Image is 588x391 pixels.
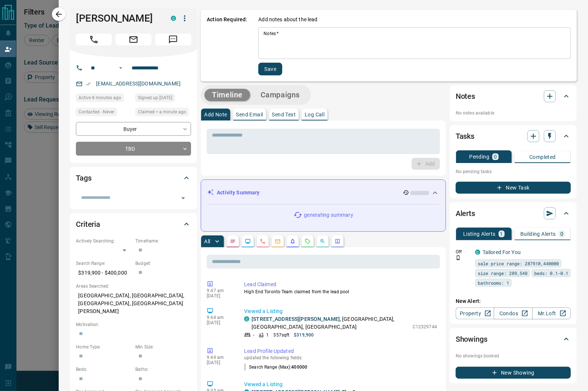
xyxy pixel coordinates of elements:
a: Condos [494,307,532,319]
a: [EMAIL_ADDRESS][DOMAIN_NAME] [96,81,181,87]
h2: Tags [76,172,91,184]
h1: [PERSON_NAME] [76,12,160,24]
p: [GEOGRAPHIC_DATA], [GEOGRAPHIC_DATA], [GEOGRAPHIC_DATA], [GEOGRAPHIC_DATA][PERSON_NAME] [76,290,191,318]
p: 9:44 am [207,315,233,320]
p: Home Type: [76,344,132,350]
p: 9:47 am [207,288,233,293]
p: - [253,332,254,338]
p: Send Email [236,112,263,117]
p: 0 [560,231,563,237]
p: Timeframe: [135,238,191,244]
p: Budget: [135,260,191,267]
svg: Agent Actions [335,238,341,244]
p: New Alert: [456,297,571,305]
p: High End Toronto Team claimed from the lead pool [244,288,437,295]
p: 1 [500,231,503,237]
p: Send Text [272,112,296,117]
span: 400000 [291,365,307,370]
p: [DATE] [207,320,233,325]
button: Save [258,63,282,75]
svg: Push Notification Only [456,255,461,260]
div: Tue Aug 20 2024 [135,94,191,104]
svg: Listing Alerts [290,238,296,244]
span: Active 8 minutes ago [78,94,121,101]
span: Claimed < a minute ago [138,108,186,116]
p: Min Size: [135,344,191,350]
button: New Showing [456,367,571,379]
p: Activity Summary [217,189,259,197]
span: Signed up [DATE] [138,94,172,101]
p: $319,900 - $400,000 [76,267,132,279]
div: Notes [456,87,571,105]
p: 9:44 am [207,355,233,360]
p: Beds: [76,366,132,373]
a: [STREET_ADDRESS][PERSON_NAME] [252,316,340,322]
p: updated the following fields: [244,355,437,360]
div: condos.ca [244,316,249,322]
div: Sat Sep 13 2025 [76,94,132,104]
p: Motivation: [76,321,191,328]
p: Search Range (Max) : [244,364,307,370]
svg: Requests [305,238,311,244]
h2: Notes [456,90,475,102]
p: Lead Claimed [244,281,437,288]
h2: Alerts [456,207,475,219]
p: 357 sqft [274,332,290,338]
p: Completed [529,154,556,160]
svg: Calls [260,238,266,244]
span: size range: 289,548 [478,269,527,277]
h2: Criteria [76,218,100,230]
p: [DATE] [207,360,233,365]
span: beds: 0.1-0.1 [534,269,568,277]
p: Off [456,248,471,255]
button: Open [116,63,125,72]
p: Add notes about the lead [258,16,317,24]
a: Tailored For You [483,249,521,255]
p: $319,900 [294,332,314,338]
div: Criteria [76,215,191,233]
h2: Showings [456,333,487,345]
p: [DATE] [207,293,233,298]
p: No showings booked [456,353,571,359]
div: condos.ca [171,16,176,21]
p: C12329744 [413,323,437,330]
p: No notes available [456,110,571,116]
span: Contacted - Never [78,108,114,116]
p: Actively Searching: [76,238,132,244]
p: Add Note [204,112,227,117]
button: Open [178,193,188,203]
div: Buyer [76,122,191,136]
button: Campaigns [253,89,307,101]
p: Viewed a Listing [244,381,437,388]
p: Building Alerts [520,231,556,237]
p: Action Required: [207,16,247,75]
button: New Task [456,182,571,194]
div: TBD [76,142,191,156]
p: 0 [494,154,497,159]
span: sale price range: 287910,440000 [478,260,559,267]
p: Log Call [305,112,324,117]
p: Viewed a Listing [244,307,437,315]
svg: Opportunities [320,238,326,244]
div: Showings [456,330,571,348]
p: Search Range: [76,260,132,267]
svg: Notes [230,238,236,244]
p: No pending tasks [456,166,571,177]
div: condos.ca [475,250,480,255]
div: Tags [76,169,191,187]
p: Areas Searched: [76,283,191,290]
div: Alerts [456,204,571,222]
button: Timeline [204,89,250,101]
span: Call [76,34,112,46]
h2: Tasks [456,130,474,142]
span: Message [155,34,191,46]
a: Property [456,307,494,319]
p: All [204,239,210,244]
div: Activity Summary [207,186,440,200]
p: generating summary [304,211,353,219]
p: 1 [266,332,269,338]
span: bathrooms: 1 [478,279,509,287]
div: Tasks [456,127,571,145]
svg: Emails [275,238,281,244]
svg: Lead Browsing Activity [245,238,251,244]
